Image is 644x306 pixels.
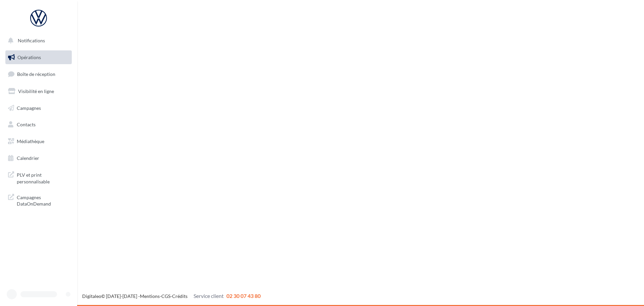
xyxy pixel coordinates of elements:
a: Visibilité en ligne [4,84,73,98]
a: Campagnes [4,101,73,115]
span: 02 30 07 43 80 [226,293,261,299]
span: Opérations [17,54,41,60]
span: PLV et print personnalisable [17,170,69,185]
a: Médiathèque [4,134,73,148]
span: Campagnes [17,105,41,111]
span: Boîte de réception [17,71,55,77]
span: Visibilité en ligne [18,88,54,94]
a: Campagnes DataOnDemand [4,190,73,210]
span: Médiathèque [17,138,44,144]
a: Opérations [4,50,73,64]
span: Calendrier [17,155,39,161]
a: Contacts [4,118,73,132]
span: Service client [194,293,224,299]
a: Boîte de réception [4,67,73,81]
span: Notifications [18,38,45,43]
a: Digitaleo [82,293,101,299]
span: © [DATE]-[DATE] - - - [82,293,261,299]
a: PLV et print personnalisable [4,168,73,187]
span: Campagnes DataOnDemand [17,193,69,207]
a: Crédits [172,293,187,299]
a: CGS [161,293,170,299]
button: Notifications [4,34,70,48]
span: Contacts [17,122,36,127]
a: Mentions [140,293,160,299]
a: Calendrier [4,151,73,165]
